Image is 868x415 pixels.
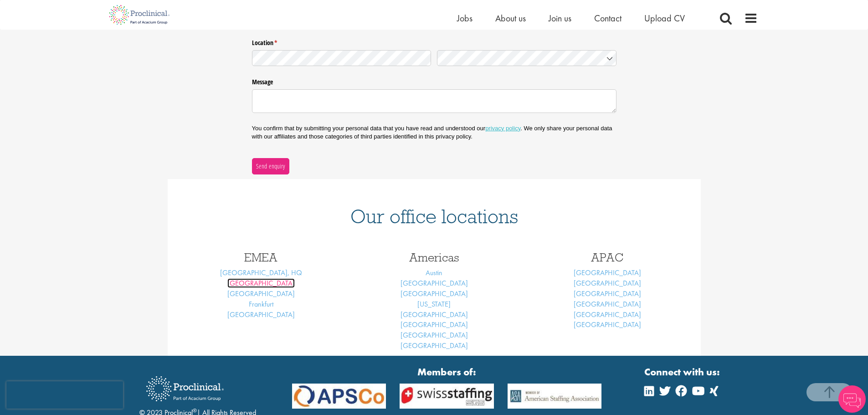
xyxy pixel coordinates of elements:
[354,251,514,263] h3: Americas
[574,310,641,319] a: [GEOGRAPHIC_DATA]
[401,278,468,288] a: [GEOGRAPHIC_DATA]
[227,289,295,298] a: [GEOGRAPHIC_DATA]
[437,50,616,66] input: Country
[644,12,685,24] a: Upload CV
[574,289,641,298] a: [GEOGRAPHIC_DATA]
[495,12,526,24] a: About us
[549,12,571,24] a: Join us
[181,206,687,226] h1: Our office locations
[220,268,302,277] a: [GEOGRAPHIC_DATA], HQ
[252,75,616,87] label: Message
[501,384,609,409] img: APSCo
[574,299,641,309] a: [GEOGRAPHIC_DATA]
[252,124,616,141] p: You confirm that by submitting your personal data that you have read and understood our . We only...
[6,381,123,409] iframe: reCAPTCHA
[256,161,285,171] span: Send enquiry
[401,341,468,350] a: [GEOGRAPHIC_DATA]
[401,330,468,340] a: [GEOGRAPHIC_DATA]
[574,268,641,277] a: [GEOGRAPHIC_DATA]
[227,310,295,319] a: [GEOGRAPHIC_DATA]
[574,278,641,288] a: [GEOGRAPHIC_DATA]
[285,384,393,409] img: APSCo
[139,370,231,408] img: Proclinical Recruitment
[401,289,468,298] a: [GEOGRAPHIC_DATA]
[644,365,722,379] strong: Connect with us:
[227,278,295,288] a: [GEOGRAPHIC_DATA]
[417,299,451,309] a: [US_STATE]
[528,251,687,263] h3: APAC
[249,299,273,309] a: Frankfurt
[838,385,866,413] img: Chatbot
[393,384,501,409] img: APSCo
[252,158,289,174] button: Send enquiry
[426,268,442,277] a: Austin
[292,365,602,379] strong: Members of:
[485,125,520,132] a: privacy policy
[181,251,341,263] h3: EMEA
[401,310,468,319] a: [GEOGRAPHIC_DATA]
[252,36,616,47] legend: Location
[574,320,641,329] a: [GEOGRAPHIC_DATA]
[401,320,468,329] a: [GEOGRAPHIC_DATA]
[594,12,621,24] a: Contact
[252,50,431,66] input: State / Province / Region
[457,12,473,24] a: Jobs
[193,407,197,414] sup: ®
